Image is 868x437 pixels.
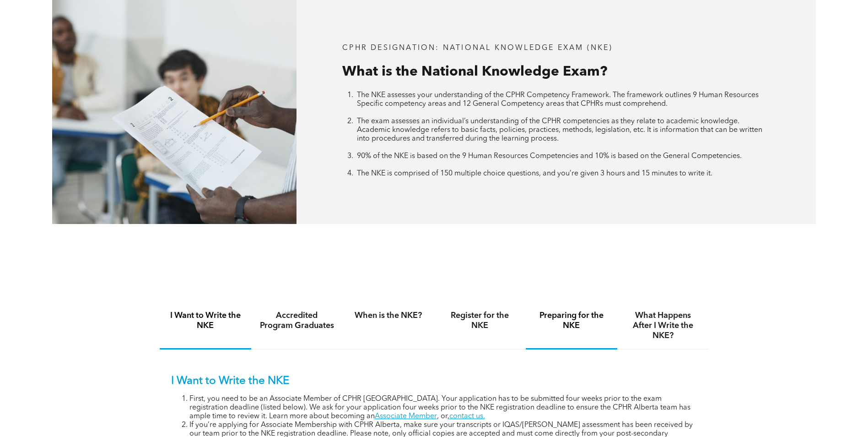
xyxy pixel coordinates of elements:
span: The NKE is comprised of 150 multiple choice questions, and you’re given 3 hours and 15 minutes to... [357,170,712,177]
span: CPHR DESIGNATION: National Knowledge Exam (NKE) [342,44,613,52]
a: Associate Member [375,413,437,420]
span: 90% of the NKE is based on the 9 Human Resources Competencies and 10% is based on the General Com... [357,153,742,160]
h4: Accredited Program Graduates [259,311,334,331]
li: First, you need to be an Associate Member of CPHR [GEOGRAPHIC_DATA]. Your application has to be s... [189,395,697,421]
h4: Preparing for the NKE [534,311,609,331]
span: The exam assesses an individual’s understanding of the CPHR competencies as they relate to academ... [357,118,762,142]
h4: Register for the NKE [442,311,518,331]
span: The NKE assesses your understanding of the CPHR Competency Framework. The framework outlines 9 Hu... [357,92,759,108]
h4: I Want to Write the NKE [168,311,243,331]
span: What is the National Knowledge Exam? [342,65,607,79]
a: contact us. [449,413,485,420]
p: I Want to Write the NKE [171,375,697,388]
h4: What Happens After I Write the NKE? [625,311,701,341]
h4: When is the NKE? [351,311,426,321]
